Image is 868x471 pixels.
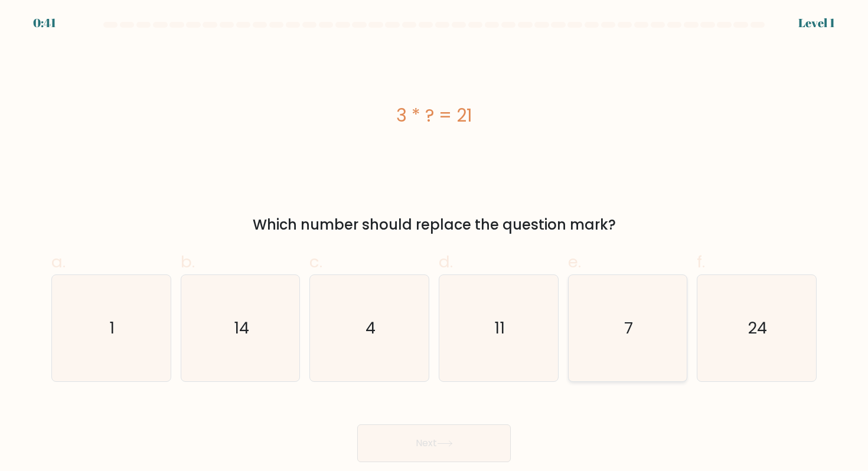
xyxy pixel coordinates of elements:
div: 0:41 [33,14,56,32]
div: Level 1 [798,14,835,32]
text: 11 [494,317,505,339]
span: f. [697,250,705,273]
button: Next [357,424,511,462]
div: 3 * ? = 21 [51,102,817,129]
text: 24 [748,317,767,339]
text: 1 [110,317,115,339]
span: c. [309,250,322,273]
text: 14 [234,317,249,339]
div: Which number should replace the question mark? [58,214,810,235]
text: 4 [366,317,376,339]
span: d. [439,250,453,273]
span: b. [181,250,195,273]
text: 7 [624,317,633,339]
span: e. [568,250,581,273]
span: a. [51,250,66,273]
